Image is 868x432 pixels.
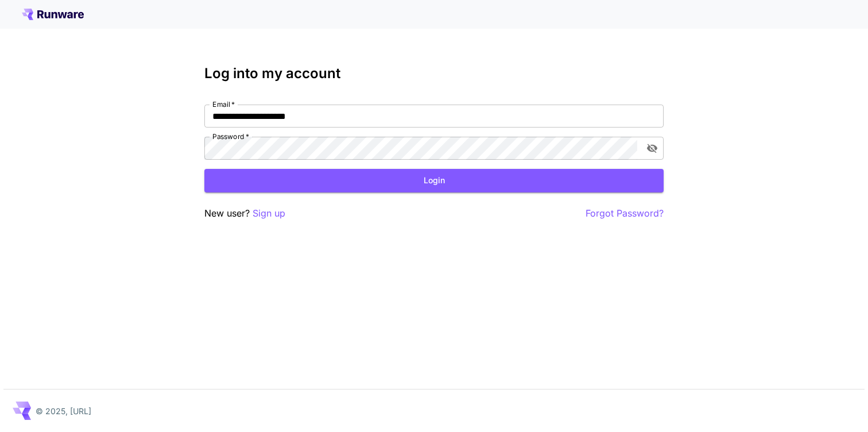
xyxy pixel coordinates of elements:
[212,99,235,109] label: Email
[204,206,285,221] p: New user?
[204,65,664,82] h3: Log into my account
[212,132,249,141] label: Password
[253,206,285,221] button: Sign up
[36,405,91,417] p: © 2025, [URL]
[586,206,664,221] button: Forgot Password?
[204,169,664,192] button: Login
[642,138,662,159] button: toggle password visibility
